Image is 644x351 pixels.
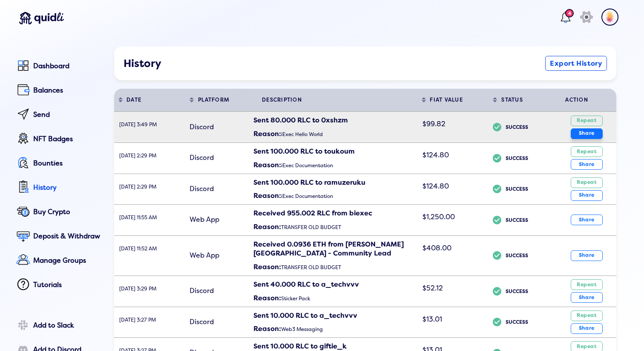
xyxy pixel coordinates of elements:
div: iExec Documentation [253,157,417,174]
button: Repeat [571,146,603,157]
b: SUCCESS [506,214,552,230]
div: Sent 40.000 RLC to a_techvvv [253,280,417,290]
div: Deposit & Withdraw [33,232,102,240]
img: account [601,9,618,26]
div: Sent 10.000 RLC to a_techvvv [253,311,417,321]
button: Share [571,323,603,334]
b: SUCCESS [506,152,552,168]
span: Discord [190,185,214,193]
button: Repeat [571,177,603,188]
button: Repeat [571,116,603,126]
span: Web App [190,251,219,260]
span: [DATE] 11:52 AM [119,246,157,252]
span: Web App [190,215,219,224]
button: Export History [545,56,607,71]
button: Share [571,292,603,303]
span: [DATE] 2:29 PM [119,153,156,159]
div: Received 955.002 RLC from biexec [253,209,417,218]
span: [DATE] 3:27 PM [119,317,156,323]
b: Reason: [253,223,281,231]
div: TRANSFER OLD BUDGET [253,258,417,276]
b: Reason: [253,294,281,302]
b: Reason: [253,161,281,169]
a: Dashboard [14,57,102,76]
div: Manage Groups [33,257,102,264]
div: Tutorials [33,281,102,289]
span: $52.12 [423,284,443,293]
div: Sent 80.000 RLC to 0xshzm [253,116,417,125]
span: [DATE] 3:29 PM [119,286,156,292]
a: Bounties [14,154,102,174]
button: Share [571,215,603,225]
button: Repeat [571,279,603,290]
div: Received 0.0936 ETH from [PERSON_NAME][GEOGRAPHIC_DATA] - Community Lead [253,240,417,258]
div: Balances [33,87,102,94]
div: Web3 Messaging [253,320,417,337]
b: SUCCESS [506,285,552,302]
div: iExec Documentation [253,187,417,204]
div: Add to Slack [33,322,102,329]
span: $124.80 [423,151,449,160]
span: $13.01 [423,315,442,324]
b: SUCCESS [506,183,552,199]
div: 4 [565,9,574,17]
span: Discord [190,287,214,295]
b: SUCCESS [506,249,552,266]
b: SUCCESS [506,121,552,137]
b: SUCCESS [506,316,552,332]
span: Discord [190,123,214,131]
button: Share [571,190,603,201]
div: Sticker Pack [253,290,417,307]
span: [DATE] 3:49 PM [119,122,157,128]
a: Tutorials [14,276,102,295]
span: [DATE] 2:29 PM [119,184,156,190]
div: History [124,58,545,70]
b: Reason: [253,263,281,271]
div: Dashboard [33,62,102,70]
div: iExec Hello World [253,125,417,142]
div: NFT Badges [33,135,102,143]
a: Add to Slack [14,316,102,336]
button: Share [571,128,603,139]
b: Reason: [253,130,281,138]
a: Manage Groups [14,252,102,271]
div: Send [33,111,102,119]
span: $99.82 [423,120,446,128]
span: Discord [190,318,214,326]
span: $1,250.00 [423,213,455,221]
a: Send [14,106,102,125]
b: Reason: [253,191,281,200]
button: Share [571,159,603,170]
span: [DATE] 11:55 AM [119,215,157,221]
button: Share [571,250,603,261]
b: Reason: [253,325,281,333]
span: Discord [190,154,214,162]
div: History [33,184,102,191]
span: ACTION [565,97,588,103]
a: Deposit & Withdraw [14,227,102,247]
div: Sent 100.000 RLC to toukoum [253,147,417,157]
a: History [14,179,102,198]
a: NFT Badges [14,130,102,149]
a: Balances [14,81,102,101]
span: $408.00 [423,244,451,252]
div: Sent 100.000 RLC to ramuzeruku [253,178,417,188]
a: Buy Crypto [14,203,102,222]
div: TRANSFER OLD BUDGET [253,218,417,235]
div: Bounties [33,160,102,167]
span: DESCRIPTION [262,97,302,103]
span: $124.80 [423,182,449,191]
button: Repeat [571,310,603,321]
div: Buy Crypto [33,208,102,216]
